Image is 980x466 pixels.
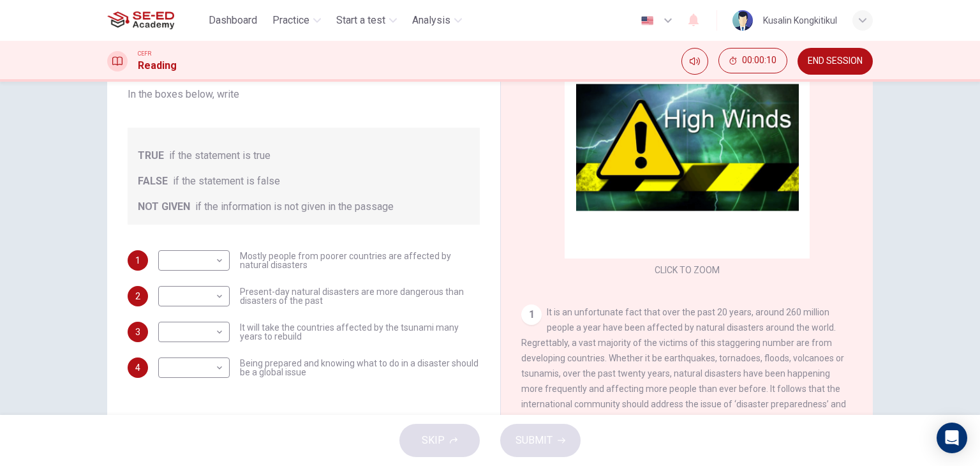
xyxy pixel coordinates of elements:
span: 00:00:10 [742,56,776,66]
div: Kusalin Kongkitikul [763,13,837,28]
span: if the statement is true [169,148,271,163]
button: END SESSION [798,48,873,75]
a: SE-ED Academy logo [107,8,204,33]
h1: Reading [138,58,177,73]
button: 00:00:10 [718,48,787,73]
span: Mostly people from poorer countries are affected by natural disasters [240,252,480,269]
button: Analysis [407,9,467,32]
button: Start a test [331,9,402,32]
span: TRUE [138,148,164,163]
span: It will take the countries affected by the tsunami many years to rebuild [240,323,480,341]
span: Dashboard [209,13,257,28]
span: Start a test [336,13,385,28]
span: FALSE [138,174,168,189]
span: Practice [272,13,309,28]
span: 4 [135,363,140,372]
span: 2 [135,292,140,301]
button: Practice [267,9,326,32]
div: 1 [521,304,542,325]
span: if the statement is false [173,174,280,189]
span: Being prepared and knowing what to do in a disaster should be a global issue [240,359,480,377]
div: Mute [681,48,708,75]
button: Dashboard [204,9,262,32]
span: Present-day natural disasters are more dangerous than disasters of the past [240,287,480,305]
span: CEFR [138,49,151,58]
div: Open Intercom Messenger [937,423,967,453]
img: SE-ED Academy logo [107,8,174,33]
span: It is an unfortunate fact that over the past 20 years, around 260 million people a year have been... [521,307,846,425]
img: en [639,16,655,26]
div: Hide [718,48,787,75]
span: END SESSION [808,56,863,66]
span: 3 [135,327,140,336]
img: Profile picture [732,10,753,31]
span: NOT GIVEN [138,199,190,214]
span: 1 [135,256,140,265]
span: if the information is not given in the passage [195,199,394,214]
span: Analysis [412,13,450,28]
